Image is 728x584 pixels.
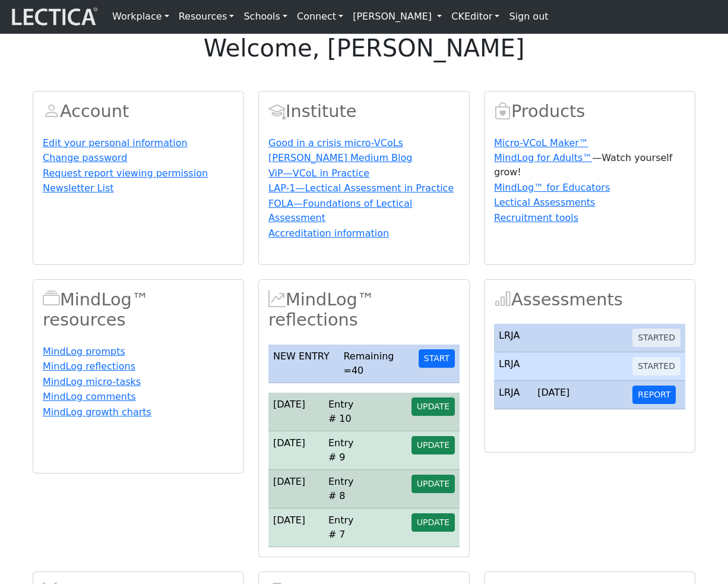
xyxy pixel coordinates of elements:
button: REPORT [632,386,676,404]
button: UPDATE [412,475,455,493]
span: UPDATE [417,440,450,450]
a: Micro-VCoL Maker™ [494,137,588,149]
td: Entry # 8 [324,469,366,508]
span: MindLog™ resources [43,289,60,310]
button: UPDATE [412,513,455,532]
span: Account [43,101,60,121]
a: [PERSON_NAME] Medium Blog [268,152,412,163]
a: MindLog™ for Educators [494,182,610,193]
td: NEW ENTRY [268,345,338,383]
a: MindLog reflections [43,361,135,372]
td: Remaining = [338,345,413,383]
a: Request report viewing permission [43,168,208,179]
a: Workplace [107,5,174,29]
span: 40 [352,365,363,376]
p: —Watch yourself grow! [494,151,685,179]
a: LAP-1—Lectical Assessment in Practice [268,182,454,194]
a: ViP—VCoL in Practice [268,168,369,179]
a: MindLog micro-tasks [43,376,141,387]
span: UPDATE [417,479,450,488]
button: UPDATE [412,397,455,416]
td: Entry # 10 [324,393,366,431]
a: Connect [292,5,348,29]
img: lecticalive [9,5,98,28]
span: [DATE] [273,476,305,487]
button: UPDATE [412,436,455,454]
a: MindLog comments [43,391,136,402]
a: Edit your personal information [43,137,188,149]
td: Entry # 7 [324,508,366,547]
span: Account [268,101,286,121]
span: UPDATE [417,402,450,411]
h2: Products [494,101,685,122]
span: MindLog [268,289,286,310]
td: LRJA [494,324,533,352]
a: Change password [43,152,127,163]
h2: Account [43,101,234,122]
h2: Assessments [494,289,685,310]
a: Good in a crisis micro-VCoLs [268,137,403,149]
h2: MindLog™ resources [43,289,234,330]
h2: Institute [268,101,460,122]
a: Newsletter List [43,182,114,194]
a: [PERSON_NAME] [348,5,447,29]
span: [DATE] [273,399,305,410]
span: [DATE] [537,387,569,398]
a: Accreditation information [268,228,389,239]
a: Resources [174,5,239,29]
span: [DATE] [273,437,305,449]
td: LRJA [494,381,533,409]
a: FOLA—Foundations of Lectical Assessment [268,198,412,223]
a: Recruitment tools [494,212,578,223]
a: MindLog prompts [43,346,125,357]
a: MindLog growth charts [43,406,151,418]
button: START [419,349,455,368]
span: UPDATE [417,517,450,527]
a: Lectical Assessments [494,197,595,208]
a: MindLog for Adults™ [494,152,592,163]
span: Products [494,101,511,121]
a: Schools [239,5,292,29]
td: Entry # 9 [324,431,366,469]
h2: MindLog™ reflections [268,289,460,330]
td: LRJA [494,352,533,381]
span: [DATE] [273,514,305,526]
a: Sign out [504,5,553,29]
span: Assessments [494,289,511,310]
a: CKEditor [447,5,504,29]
